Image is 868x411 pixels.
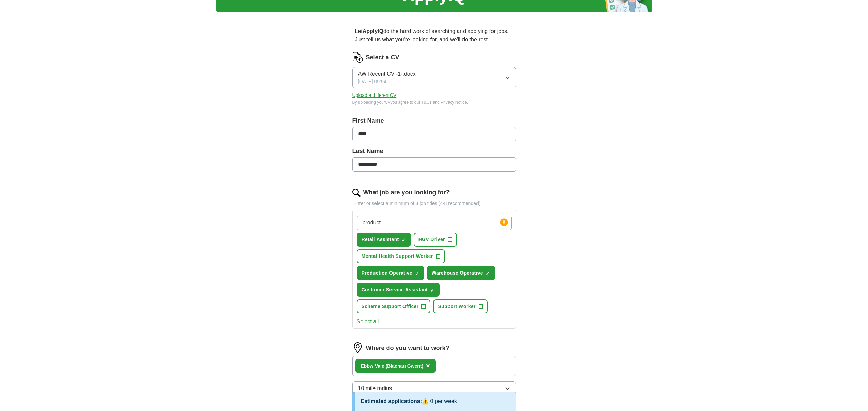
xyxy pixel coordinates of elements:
button: Warehouse Operative✓ [427,266,495,280]
span: Production Operative [362,269,412,277]
span: Scheme Support Officer [362,303,419,310]
span: × [426,362,430,369]
span: AW Recent CV -1-.docx [358,70,416,78]
div: By uploading your CV you agree to our and . [352,99,516,105]
button: HGV Driver [414,233,457,247]
label: Where do you want to work? [366,343,450,353]
button: Production Operative✓ [357,266,424,280]
button: Support Worker [433,299,487,313]
button: Mental Health Support Worker [357,249,445,263]
p: Enter or select a minimum of 3 job titles (4-8 recommended) [352,200,516,207]
span: ✓ [430,288,435,293]
img: CV Icon [352,52,363,63]
span: ⚠️ 0 per week [422,398,457,404]
span: 10 mile radius [358,384,392,393]
button: Upload a differentCV [352,92,397,99]
span: Warehouse Operative [432,269,483,277]
button: AW Recent CV -1-.docx[DATE] 09:54 [352,67,516,88]
span: ✓ [486,271,490,276]
strong: ApplyIQ [363,28,383,34]
label: What job are you looking for? [363,188,450,197]
span: Retail Assistant [362,236,399,243]
a: Privacy Notice [441,100,467,105]
span: ✓ [415,271,419,276]
button: Scheme Support Officer [357,299,431,313]
span: ✓ [402,237,406,243]
span: Customer Service Assistant [362,286,428,293]
button: Customer Service Assistant✓ [357,283,440,297]
span: HGV Driver [418,236,445,243]
p: Let do the hard work of searching and applying for jobs. Just tell us what you're looking for, an... [352,25,516,46]
a: T&Cs [421,100,431,105]
strong: Ebbw Vale [361,363,384,369]
label: First Name [352,116,516,126]
button: Retail Assistant✓ [357,233,411,247]
span: [DATE] 09:54 [358,78,386,85]
input: Type a job title and press enter [357,216,512,230]
button: × [426,361,430,371]
span: Estimated applications: [361,398,422,404]
img: location.png [352,342,363,353]
button: Select all [357,318,379,326]
span: Support Worker [438,303,475,310]
img: search.png [352,189,361,197]
label: Select a CV [366,53,399,62]
button: 10 mile radius [352,381,516,396]
label: Last Name [352,147,516,156]
span: (Blaenau Gwent) [386,363,423,369]
span: Mental Health Support Worker [362,253,433,260]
